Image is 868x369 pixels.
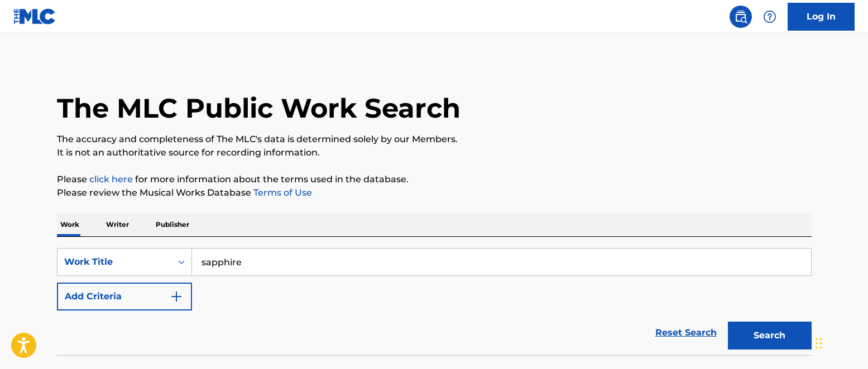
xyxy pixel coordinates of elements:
[57,248,812,355] form: Search Form
[57,213,83,236] p: Work
[64,255,165,269] div: Work Title
[788,3,855,31] a: Log In
[57,133,812,146] p: The accuracy and completeness of The MLC's data is determined solely by our Members.
[759,6,781,28] div: Help
[57,283,192,310] button: Add Criteria
[57,186,812,200] p: Please review the Musical Works Database
[170,290,183,303] img: 9d2ae6d4665cec9f34b9.svg
[89,174,133,184] a: click here
[13,8,56,25] img: MLC Logo
[103,213,132,236] p: Writer
[57,91,461,125] h1: The MLC Public Work Search
[734,10,747,23] img: search
[57,173,812,186] p: Please for more information about the terms used in the database.
[57,146,812,159] p: It is not an authoritative source for recording information.
[152,213,193,236] p: Publisher
[728,322,812,349] button: Search
[650,321,722,345] a: Reset Search
[763,10,776,23] img: help
[816,327,822,360] div: Drag
[251,187,312,198] a: Terms of Use
[812,315,868,369] iframe: Chat Widget
[730,6,752,28] a: Public Search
